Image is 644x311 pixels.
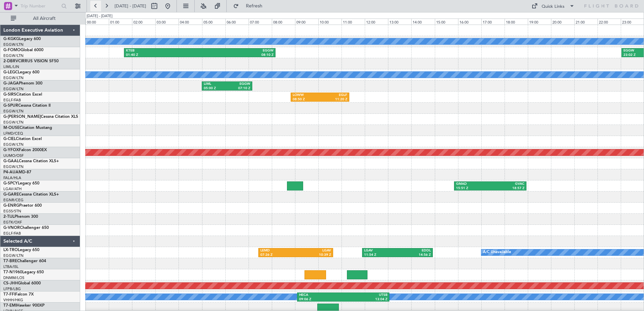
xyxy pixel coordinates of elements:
div: LGAV [364,248,397,253]
span: G-JAGA [3,81,19,85]
div: 11:54 Z [364,253,397,257]
div: 05:00 Z [204,86,227,91]
div: 20:00 [551,19,574,25]
span: T7-FFI [3,292,15,297]
div: EDDL [397,248,431,253]
span: 2-DBRV [3,59,18,63]
a: EGGW/LTN [3,253,24,258]
button: Refresh [230,1,270,11]
a: EGGW/LTN [3,87,24,92]
div: 22:00 [598,19,621,25]
span: G-SPCY [3,181,18,185]
a: P4-AUAMD-87 [3,170,31,174]
div: 10:00 [318,19,342,25]
div: GMAD [456,182,490,186]
span: [DATE] - [DATE] [115,3,146,9]
a: EGTK/OXF [3,220,22,225]
a: EGGW/LTN [3,109,24,114]
a: DNMM/LOS [3,275,24,280]
a: T7-N1960Legacy 650 [3,270,44,274]
a: CS-JHHGlobal 6000 [3,281,41,285]
span: G-FOMO [3,48,21,52]
a: LFMD/CEQ [3,131,23,136]
div: 17:00 [481,19,505,25]
a: G-VNORChallenger 650 [3,226,49,230]
span: T7-EMI [3,304,17,308]
div: 06:00 [225,19,249,25]
span: G-ENRG [3,204,19,208]
a: G-ENRGPraetor 600 [3,204,42,208]
div: EGLF [320,93,347,98]
a: EGSS/STN [3,209,21,214]
div: LOWW [293,93,320,98]
div: 11:20 Z [320,97,347,102]
span: G-VNOR [3,226,20,230]
a: G-GAALCessna Citation XLS+ [3,159,59,163]
div: 03:00 [155,19,179,25]
a: G-FOMOGlobal 6000 [3,48,43,52]
div: 11:00 [342,19,365,25]
div: UTSB [343,293,387,298]
div: 07:26 Z [260,253,296,257]
a: T7-EMIHawker 900XP [3,304,44,308]
span: P4-AUA [3,170,19,174]
a: G-[PERSON_NAME]Cessna Citation XLS [3,115,78,119]
span: G-GARE [3,193,19,197]
a: M-OUSECitation Mustang [3,126,52,130]
a: G-KGKGLegacy 600 [3,37,41,41]
div: 01:40 Z [126,53,200,58]
div: HECA [299,293,343,298]
div: 09:00 [295,19,318,25]
span: T7-BRE [3,259,17,263]
a: EGGW/LTN [3,53,24,58]
a: EGLF/FAB [3,231,21,236]
a: G-JAGAPhenom 300 [3,81,42,85]
span: G-CIEL [3,137,16,141]
span: All Aircraft [18,16,71,21]
div: 04:00 [179,19,202,25]
div: 14:00 [411,19,434,25]
a: EGGW/LTN [3,120,24,125]
a: 2-TIJLPhenom 300 [3,215,38,219]
a: T7-BREChallenger 604 [3,259,46,263]
a: LFPB/LBG [3,286,21,291]
div: 14:56 Z [397,253,431,257]
div: 21:00 [574,19,598,25]
a: LIML/LIN [3,64,19,69]
a: EGNR/CEG [3,198,24,203]
div: 19:00 [528,19,551,25]
span: M-OUSE [3,126,20,130]
span: T7-N1960 [3,270,22,274]
div: 08:00 [272,19,295,25]
div: 05:00 [202,19,225,25]
div: EGGW [200,48,273,53]
div: 00:00 [86,19,109,25]
div: 02:00 [132,19,155,25]
a: T7-FFIFalcon 7X [3,292,34,297]
div: 10:39 Z [296,253,331,257]
div: 15:00 [435,19,458,25]
span: G-YFOX [3,148,19,152]
div: A/C Unavailable [483,247,511,257]
a: G-YFOXFalcon 2000EX [3,148,47,152]
div: EGGW [227,82,250,87]
a: UUMO/OSF [3,153,24,158]
a: LX-TROLegacy 650 [3,248,39,252]
div: LEMD [260,248,296,253]
a: G-SPURCessna Citation II [3,104,51,108]
div: Quick Links [542,3,565,10]
div: 13:04 Z [343,297,387,302]
div: 01:00 [109,19,132,25]
div: 08:10 Z [200,53,273,58]
a: G-LEGCLegacy 600 [3,70,39,74]
a: EGGW/LTN [3,75,24,80]
div: 08:50 Z [293,97,320,102]
div: 09:06 Z [299,297,343,302]
a: EGGW/LTN [3,142,24,147]
div: 15:51 Z [456,186,490,191]
div: 13:00 [388,19,411,25]
a: G-GARECessna Citation XLS+ [3,193,59,197]
div: 07:00 [249,19,272,25]
input: Trip Number [21,1,59,11]
div: LGAV [296,248,331,253]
